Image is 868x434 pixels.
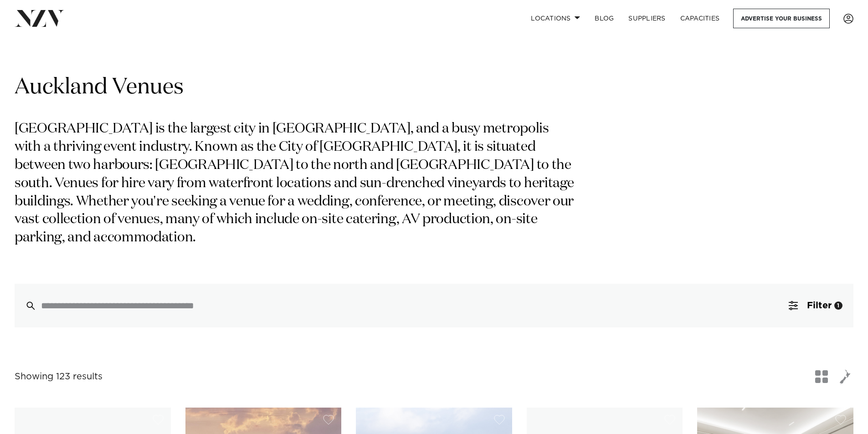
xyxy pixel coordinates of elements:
a: SUPPLIERS [621,9,673,28]
div: Showing 123 results [15,370,103,384]
a: BLOG [587,9,621,28]
a: Capacities [673,9,727,28]
a: Advertise your business [733,9,830,28]
img: nzv-logo.png [15,10,64,26]
p: [GEOGRAPHIC_DATA] is the largest city in [GEOGRAPHIC_DATA], and a busy metropolis with a thriving... [15,120,578,247]
span: Filter [807,301,832,310]
button: Filter1 [778,284,853,327]
h1: Auckland Venues [15,73,853,102]
div: 1 [834,301,842,310]
a: Locations [524,9,587,28]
